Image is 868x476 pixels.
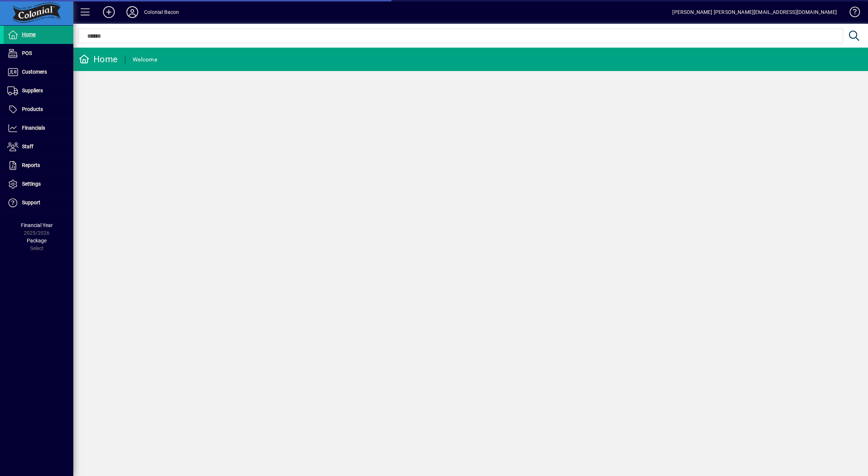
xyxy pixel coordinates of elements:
span: Home [22,31,36,37]
button: Profile [121,5,144,19]
span: Package [27,238,47,243]
div: [PERSON_NAME] [PERSON_NAME][EMAIL_ADDRESS][DOMAIN_NAME] [672,6,837,18]
span: Customers [22,69,47,75]
a: Staff [4,138,73,156]
span: POS [22,50,32,56]
span: Financial Year [21,222,53,228]
span: Suppliers [22,88,43,93]
a: Knowledge Base [844,1,859,25]
div: Welcome [133,54,157,66]
span: Settings [22,181,41,187]
span: Financials [22,125,45,131]
a: Settings [4,175,73,193]
button: Add [97,5,121,19]
a: Financials [4,119,73,137]
a: POS [4,44,73,63]
div: Colonial Bacon [144,6,179,18]
span: Reports [22,162,40,168]
a: Support [4,194,73,212]
a: Suppliers [4,82,73,100]
a: Customers [4,63,73,81]
a: Products [4,100,73,119]
span: Staff [22,144,33,149]
span: Products [22,106,43,112]
a: Reports [4,156,73,175]
span: Support [22,200,40,205]
div: Home [79,53,118,65]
